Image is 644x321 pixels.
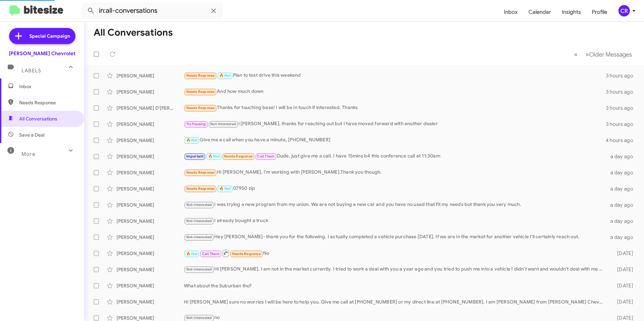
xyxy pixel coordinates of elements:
div: [PERSON_NAME] D'[PERSON_NAME] [117,105,184,111]
span: Save a Deal [19,132,44,138]
span: Not-Interested [186,235,212,239]
button: Previous [570,47,582,61]
span: Inbox [19,83,76,90]
span: 🔥 Hot [219,73,231,78]
div: a day ago [606,153,639,160]
div: [PERSON_NAME] [117,202,184,208]
span: Needs Response [186,106,215,110]
span: Older Messages [589,51,632,58]
div: I was trying a new program from my union. We are not buying a new car and you have no used that f... [184,201,606,209]
span: Not-Interested [210,122,236,126]
div: [PERSON_NAME] [117,137,184,144]
div: a day ago [606,218,639,224]
a: Special Campaign [9,28,75,44]
div: [PERSON_NAME] [117,218,184,224]
div: [PERSON_NAME] [117,169,184,176]
span: Not-Interested [186,316,212,320]
span: Not-Interested [186,219,212,223]
span: Needs Response [232,252,261,256]
span: 🔥 Hot [186,138,198,142]
span: « [574,50,578,59]
div: I already bought a truck [184,217,606,225]
a: Inbox [498,2,523,22]
span: Special Campaign [29,33,70,39]
div: 3 hours ago [606,121,639,128]
div: [DATE] [606,298,639,305]
div: [PERSON_NAME] Chevrolet [9,50,75,57]
div: Hi [PERSON_NAME], I'm working with [PERSON_NAME].Thank you though. [184,169,606,176]
input: Search [82,3,223,19]
div: 3 hours ago [606,72,639,79]
div: [PERSON_NAME] [117,250,184,257]
div: Hi [PERSON_NAME]. I am not in the market currently. I tried to work a deal with you a year ago an... [184,265,606,273]
div: [PERSON_NAME] [117,153,184,160]
div: What about the Suburban tho? [184,282,606,289]
span: 🔥 Hot [208,154,220,158]
div: i [PERSON_NAME], thanks for reaching out but I have moved forward with another dealer [184,120,606,128]
h1: All Conversations [94,27,173,38]
span: Not-Interested [186,267,212,272]
div: [DATE] [606,250,639,257]
a: Profile [586,2,613,22]
div: [PERSON_NAME] [117,234,184,241]
span: » [585,50,589,59]
div: 4 hours ago [606,137,639,144]
span: 🔥 Hot [219,186,231,191]
div: Give me a call when you have a minute, [PHONE_NUMBER] [184,136,606,144]
div: Thanks for touching base! I will be in touch if interested. Thanks [184,104,606,112]
div: a day ago [606,234,639,241]
span: Needs Response [186,170,215,175]
div: 3 hours ago [606,88,639,95]
div: [PERSON_NAME] [117,282,184,289]
span: Needs Response [186,186,215,191]
div: Hey [PERSON_NAME]- thank you for the following. I actually completed a vehicle purchase [DATE]. I... [184,233,606,241]
span: Call Them [202,252,220,256]
span: Not-Interested [186,203,212,207]
div: Dude, just give me a call. I have 15mins b4 this conference call at 11:30am [184,152,606,160]
div: [PERSON_NAME] [117,121,184,128]
div: [PERSON_NAME] [117,298,184,305]
div: [DATE] [606,282,639,289]
span: Important [186,154,204,158]
span: Needs Response [224,154,253,158]
div: CR [618,5,630,16]
div: [PERSON_NAME] [117,72,184,79]
span: More [22,151,35,157]
span: Needs Response [186,90,215,94]
div: a day ago [606,169,639,176]
button: CR [613,5,637,16]
div: Plan to test drive this weekend [184,72,606,79]
div: Hi [PERSON_NAME] sure no worries I will be here to help you. Give me call at [PHONE_NUMBER] or my... [184,298,606,305]
span: Needs Response [19,99,76,106]
div: And how much down [184,88,606,96]
a: Insights [556,2,586,22]
div: a day ago [606,185,639,192]
div: [PERSON_NAME] [117,185,184,192]
a: Calendar [523,2,556,22]
button: Next [581,47,636,61]
div: a day ago [606,202,639,208]
span: All Conversations [19,115,57,122]
span: 🔥 Hot [186,252,198,256]
div: 3 hours ago [606,105,639,111]
span: Needs Response [186,73,215,78]
div: [PERSON_NAME] [117,266,184,273]
div: [PERSON_NAME] [117,88,184,95]
div: 07950 zip [184,185,606,192]
span: Try Pausing [186,122,206,126]
div: [DATE] [606,266,639,273]
div: No [184,249,606,257]
span: Call Them [257,154,275,158]
nav: Page navigation example [570,47,636,61]
span: Labels [22,68,41,74]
